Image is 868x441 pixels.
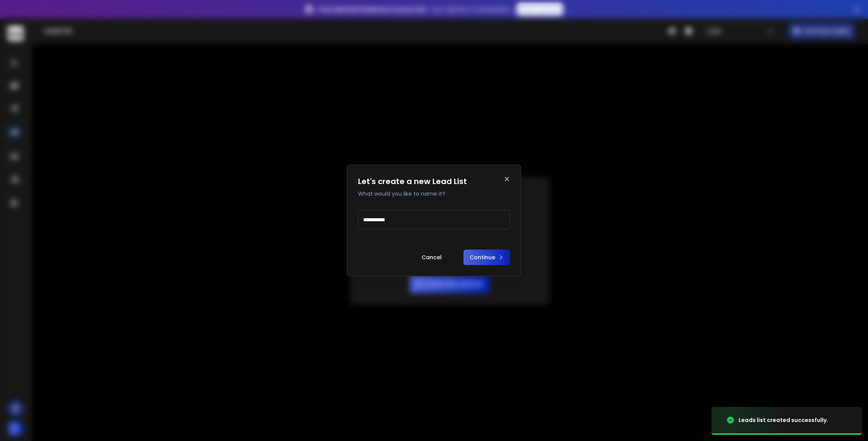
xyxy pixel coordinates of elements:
[415,250,448,265] button: Cancel
[739,416,828,424] div: Leads list created successfully.
[463,250,510,265] button: Continue
[358,176,467,187] h1: Let's create a new Lead List
[358,190,467,198] p: What would you like to name it?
